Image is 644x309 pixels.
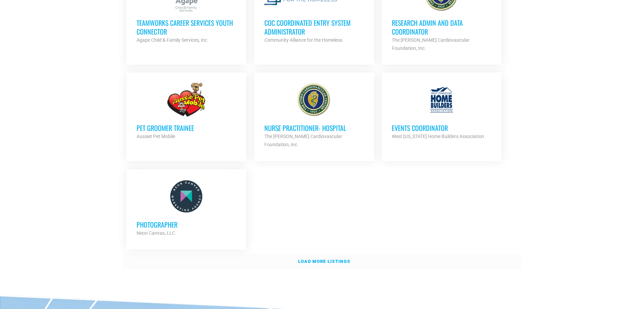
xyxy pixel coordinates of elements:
[254,73,374,159] a: Nurse Practitioner- Hospital The [PERSON_NAME] Cardiovascular Foundation, Inc.
[392,18,491,36] h3: Research Admin and Data Coordinator
[123,254,522,269] a: Load more listings
[264,123,364,132] h3: Nurse Practitioner- Hospital
[137,123,236,132] h3: Pet Groomer Trainee
[137,230,175,236] strong: Neon Canvas, LLC
[264,18,364,36] h3: CoC Coordinated Entry System Administrator
[137,134,175,139] strong: Aussiet Pet Mobile
[264,134,342,147] strong: The [PERSON_NAME] Cardiovascular Foundation, Inc.
[392,134,484,139] strong: West [US_STATE] Home Builders Association
[392,37,470,51] strong: The [PERSON_NAME] Cardiovascular Foundation, Inc.
[137,18,236,36] h3: TeamWorks Career Services Youth Connector
[126,169,246,247] a: Photographer Neon Canvas, LLC
[137,37,207,43] strong: Agape Child & Family Services, Inc
[137,220,236,229] h3: Photographer
[298,259,350,264] strong: Load more listings
[392,123,491,132] h3: Events Coordinator
[264,37,342,43] strong: Community Alliance for the Homeless
[126,73,246,151] a: Pet Groomer Trainee Aussiet Pet Mobile
[382,73,501,151] a: Events Coordinator West [US_STATE] Home Builders Association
